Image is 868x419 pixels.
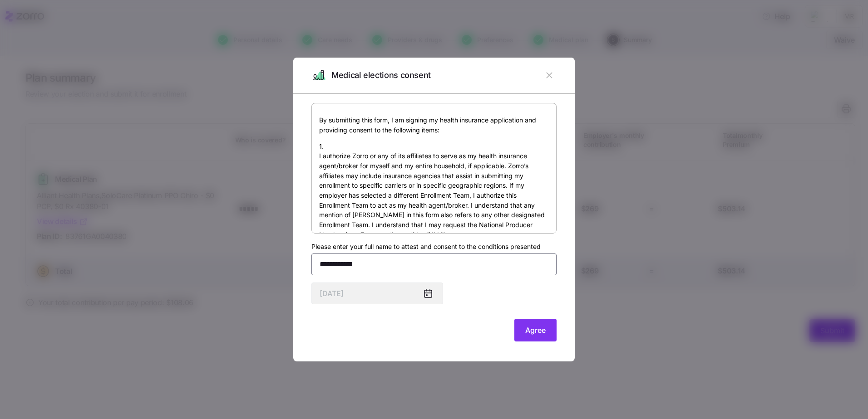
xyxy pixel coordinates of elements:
[514,319,557,341] button: Agree
[319,115,549,135] p: By submitting this form, I am signing my health insurance application and providing consent to th...
[331,69,431,82] span: Medical elections consent
[319,141,549,240] p: 1. I authorize Zorro or any of its affiliates to serve as my health insurance agent/broker for my...
[525,325,546,336] span: Agree
[311,283,443,304] input: MM/DD/YYYY
[311,242,541,252] label: Please enter your full name to attest and consent to the conditions presented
